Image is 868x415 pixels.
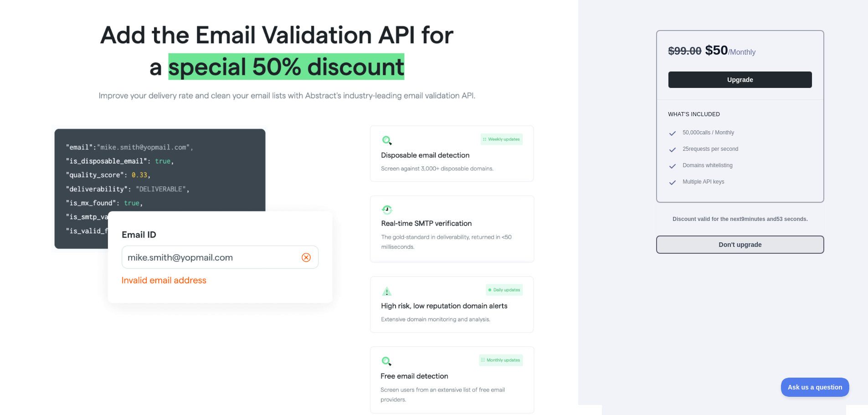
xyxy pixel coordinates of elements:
[683,145,738,154] span: 25 requests per second
[668,45,701,57] span: $ 99.00
[683,162,732,171] span: Domains whitelisting
[705,42,728,57] span: $ 50
[683,129,734,138] span: 50,000 calls / Monthly
[668,111,812,118] h3: What's included
[728,48,755,56] span: / Monthly
[656,236,824,254] button: Don't upgrade
[673,216,808,222] strong: Discount valid for the next 9 minutes and 53 seconds.
[668,71,812,88] button: Upgrade
[683,178,724,187] span: Multiple API keys
[44,12,534,415] img: Offer
[781,378,850,397] iframe: Toggle Customer Support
